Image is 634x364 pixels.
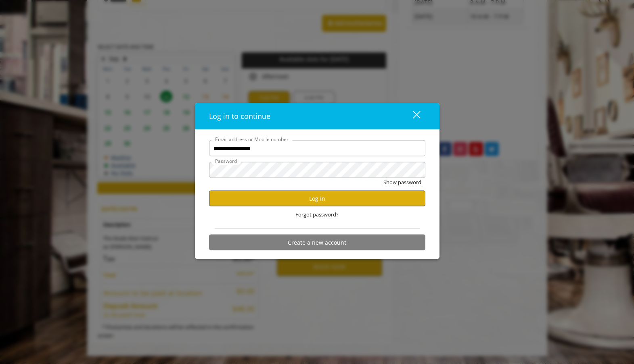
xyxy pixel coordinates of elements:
input: Password [209,162,425,178]
span: Log in to continue [209,111,270,121]
button: close dialog [398,108,425,125]
button: Create a new account [209,235,425,250]
input: Email address or Mobile number [209,140,425,156]
label: Password [211,157,241,165]
button: Show password [383,178,421,187]
button: Log in [209,191,425,206]
div: close dialog [404,110,420,122]
label: Email address or Mobile number [211,135,293,143]
span: Forgot password? [295,210,339,219]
